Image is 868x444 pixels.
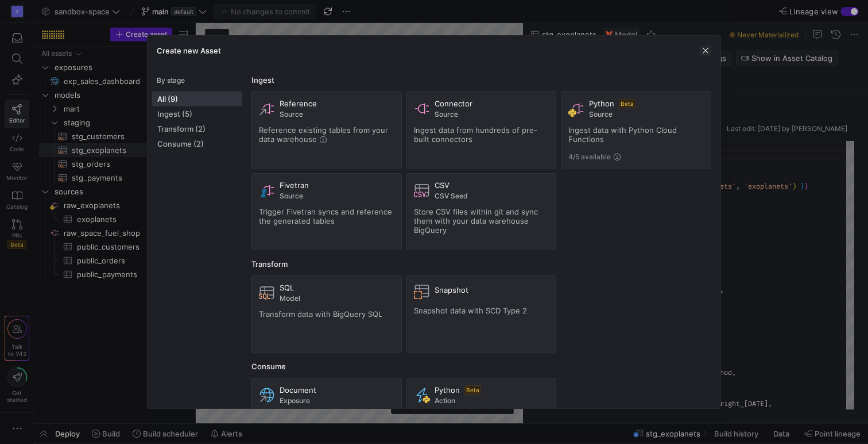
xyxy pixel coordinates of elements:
span: 4/5 available [568,153,611,161]
button: ConnectorSourceIngest data from hundreds of pre-built connectors [406,91,557,169]
h3: Create new Asset [157,46,221,55]
button: Transform (2) [152,121,242,136]
span: Beta [619,99,635,108]
span: Beta [464,385,481,395]
span: Source [435,110,549,118]
span: Ingest (5) [157,109,237,118]
button: Consume (2) [152,136,242,151]
span: Transform data with BigQuery SQL [259,309,382,319]
span: Python [435,385,460,395]
button: ReferenceSourceReference existing tables from your data warehouse [251,91,402,169]
button: PythonBetaSourceIngest data with Python Cloud Functions4/5 available [561,91,711,169]
span: Trigger Fivetran syncs and reference the generated tables [259,207,392,225]
button: All (9) [152,91,242,106]
span: Source [280,192,394,200]
button: FivetranSourceTrigger Fivetran syncs and reference the generated tables [251,173,402,250]
span: Fivetran [280,181,309,190]
div: Consume [251,362,711,371]
span: Store CSV files within git and sync them with your data warehouse BigQuery [414,207,538,235]
span: Connector [435,99,472,108]
span: Source [589,110,704,118]
span: Action [435,397,549,405]
button: Ingest (5) [152,106,242,121]
div: Transform [251,259,711,269]
div: Ingest [251,75,711,85]
span: Reference [280,99,317,108]
span: CSV [435,181,449,190]
span: All (9) [157,94,237,104]
button: CSVCSV SeedStore CSV files within git and sync them with your data warehouse BigQuery [406,173,557,250]
span: Transform (2) [157,124,237,133]
div: By stage [157,76,242,85]
span: CSV Seed [435,192,549,200]
span: Python [589,99,614,108]
span: SQL [280,283,294,292]
span: Consume (2) [157,139,237,148]
span: Model [280,294,394,303]
span: Ingest data with Python Cloud Functions [568,125,677,144]
span: Source [280,110,394,118]
button: SQLModelTransform data with BigQuery SQL [251,275,402,353]
span: Exposure [280,397,394,405]
span: Snapshot [435,285,468,294]
span: Ingest data from hundreds of pre-built connectors [414,125,537,144]
span: Snapshot data with SCD Type 2 [414,306,527,315]
span: Reference existing tables from your data warehouse [259,125,388,144]
button: SnapshotSnapshot data with SCD Type 2 [406,275,557,353]
span: Document [280,385,316,395]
